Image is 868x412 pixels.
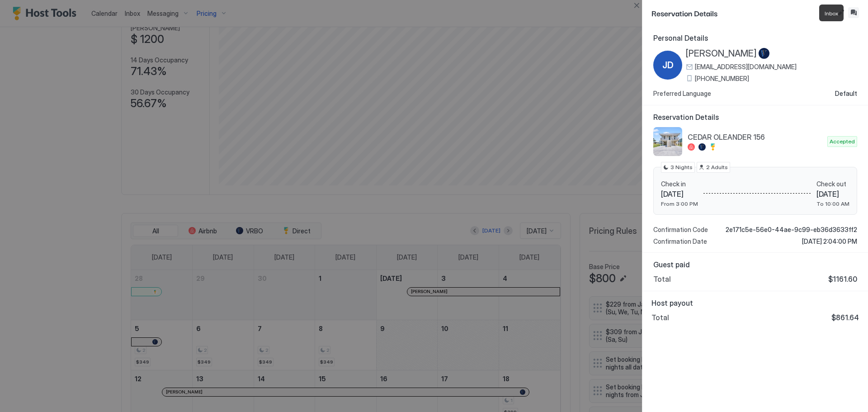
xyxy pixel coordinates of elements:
[828,275,857,284] span: $1161.60
[653,127,682,156] div: listing image
[661,180,698,188] span: Check in
[651,7,834,19] span: Reservation Details
[825,10,838,17] span: Inbox
[830,137,855,146] span: Accepted
[686,48,757,59] span: [PERSON_NAME]
[695,75,749,83] span: [PHONE_NUMBER]
[653,113,857,122] span: Reservation Details
[651,298,859,308] span: Host payout
[831,313,859,322] span: $861.64
[706,163,728,171] span: 2 Adults
[662,58,674,72] span: JD
[653,275,671,284] span: Total
[816,200,849,207] span: To 10:00 AM
[661,200,698,207] span: From 3:00 PM
[695,63,797,71] span: [EMAIL_ADDRESS][DOMAIN_NAME]
[651,313,669,322] span: Total
[653,237,707,246] span: Confirmation Date
[816,189,849,199] span: [DATE]
[661,189,698,199] span: [DATE]
[816,180,849,188] span: Check out
[653,226,708,234] span: Confirmation Code
[726,226,857,234] span: 2e171c5e-56e0-44ae-9c99-eb36d3633ff2
[802,237,857,246] span: [DATE] 2:04:00 PM
[653,33,857,43] span: Personal Details
[653,90,711,98] span: Preferred Language
[835,90,857,98] span: Default
[688,133,824,142] span: CEDAR OLEANDER 156
[653,260,857,269] span: Guest paid
[670,163,693,171] span: 3 Nights
[848,7,859,18] button: Inbox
